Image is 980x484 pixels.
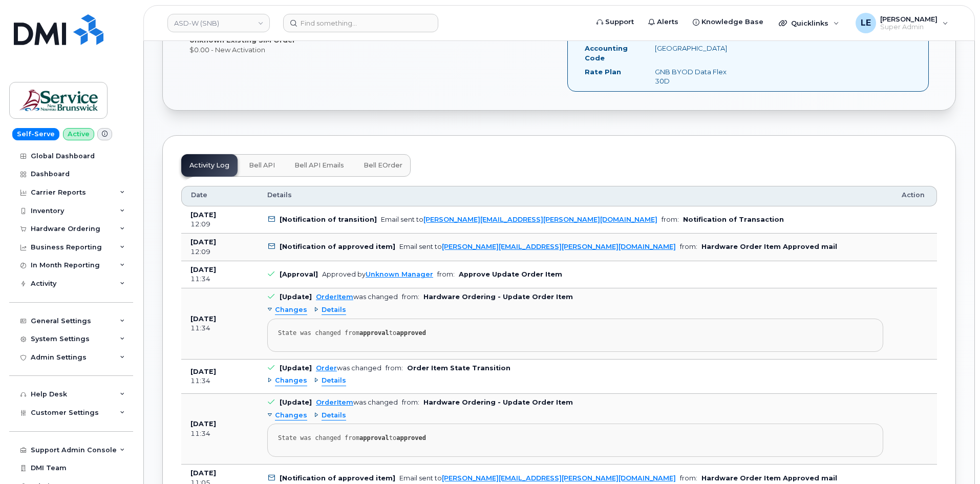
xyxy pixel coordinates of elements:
label: Accounting Code [585,44,640,62]
span: Changes [275,305,307,315]
a: [PERSON_NAME][EMAIL_ADDRESS][PERSON_NAME][DOMAIN_NAME] [442,474,676,482]
span: from: [680,474,697,482]
a: Knowledge Base [686,12,771,32]
b: [Notification of approved item] [280,243,395,250]
div: 11:34 [190,429,249,438]
div: Approved by [322,270,433,278]
div: Logan Ellison [848,13,955,33]
b: [DATE] [190,266,216,273]
b: Hardware Order Item Approved mail [701,243,837,250]
span: from: [662,216,679,223]
span: Details [322,411,346,420]
b: [DATE] [190,238,216,246]
span: from: [402,293,419,301]
a: Unknown Manager [366,270,433,278]
span: LE [861,17,871,29]
div: 12:09 [190,247,249,257]
a: [PERSON_NAME][EMAIL_ADDRESS][PERSON_NAME][DOMAIN_NAME] [442,243,676,250]
b: [Notification of transition] [280,216,377,223]
span: from: [437,270,455,278]
a: OrderItem [316,398,353,406]
div: 11:34 [190,275,249,284]
span: Details [322,305,346,315]
a: ASD-W (SNB) [167,14,270,32]
b: Order Item State Transition [407,364,510,372]
b: Approve Update Order Item [459,270,562,278]
div: 12:09 [190,220,249,229]
div: [GEOGRAPHIC_DATA] [647,44,745,53]
label: Rate Plan [585,67,621,77]
b: Notification of Transaction [683,216,784,223]
th: Action [892,186,937,206]
div: 11:34 [190,324,249,333]
span: Quicklinks [791,19,828,27]
b: [Update] [280,364,312,372]
span: Bell API [249,161,275,170]
span: Bell eOrder [364,161,402,170]
b: [DATE] [190,469,216,477]
span: Super Admin [880,23,938,31]
span: Changes [275,376,307,386]
b: [DATE] [190,211,216,219]
span: [PERSON_NAME] [880,15,938,23]
span: Details [322,376,346,386]
div: was changed [316,398,398,406]
span: Changes [275,411,307,420]
div: Email sent to [399,474,676,482]
span: Support [605,17,634,27]
div: GNB BYOD Data Flex 30D [647,67,745,86]
b: Hardware Ordering - Update Order Item [423,398,573,406]
span: Knowledge Base [701,17,763,27]
div: was changed [316,293,398,301]
b: [Approval] [280,270,318,278]
span: Alerts [657,17,678,27]
b: [Update] [280,293,312,301]
input: Find something... [283,14,438,32]
div: State was changed from to [278,329,872,337]
div: Quicklinks [772,13,846,33]
a: Support [589,12,641,32]
b: Hardware Ordering - Update Order Item [423,293,573,301]
strong: approved [396,434,426,441]
span: from: [386,364,403,372]
b: Hardware Order Item Approved mail [701,474,837,482]
b: [DATE] [190,368,216,375]
b: [DATE] [190,420,216,428]
div: Email sent to [399,243,676,250]
div: 11:34 [190,376,249,386]
a: Alerts [641,12,686,32]
b: [Notification of approved item] [280,474,395,482]
a: [PERSON_NAME][EMAIL_ADDRESS][PERSON_NAME][DOMAIN_NAME] [423,216,657,223]
b: [DATE] [190,315,216,323]
div: Email sent to [381,216,657,223]
a: Order [316,364,337,372]
span: Details [267,191,292,200]
strong: approved [396,329,426,336]
a: OrderItem [316,293,353,301]
span: from: [680,243,697,250]
span: Date [191,191,207,200]
b: [Update] [280,398,312,406]
span: Bell API Emails [294,161,344,170]
div: State was changed from to [278,434,872,442]
span: from: [402,398,419,406]
div: was changed [316,364,381,372]
strong: approval [359,329,389,336]
strong: approval [359,434,389,441]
